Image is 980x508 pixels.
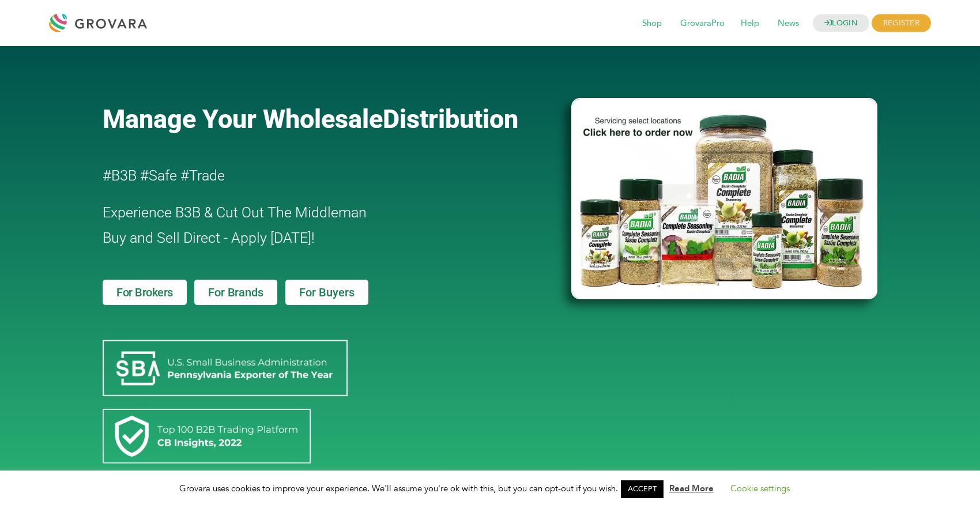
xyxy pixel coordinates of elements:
[634,17,670,30] a: Shop
[103,104,552,134] a: Manage Your WholesaleDistribution
[103,204,367,221] span: Experience B3B & Cut Out The Middleman
[813,14,869,32] a: LOGIN
[621,480,664,498] a: ACCEPT
[733,17,767,30] a: Help
[103,163,505,189] h2: #B3B #Safe #Trade
[672,13,733,35] span: GrovaraPro
[730,483,790,494] a: Cookie settings
[299,287,355,298] span: For Buyers
[672,17,733,30] a: GrovaraPro
[103,104,383,134] span: Manage Your Wholesale
[194,280,277,305] a: For Brands
[733,13,767,35] span: Help
[103,280,187,305] a: For Brokers
[179,483,801,494] span: Grovara uses cookies to improve your experience. We'll assume you're ok with this, but you can op...
[669,483,714,494] a: Read More
[634,13,670,35] span: Shop
[116,287,173,298] span: For Brokers
[770,13,807,35] span: News
[208,287,263,298] span: For Brands
[383,104,518,134] span: Distribution
[770,17,807,30] a: News
[103,229,315,246] span: Buy and Sell Direct - Apply [DATE]!
[285,280,368,305] a: For Buyers
[872,14,931,32] span: REGISTER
